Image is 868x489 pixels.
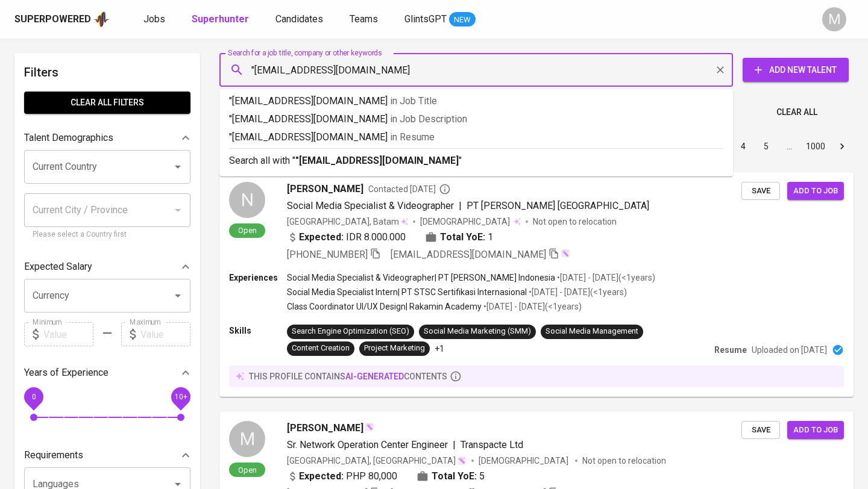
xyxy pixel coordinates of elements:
p: Experiences [229,272,287,284]
p: • [DATE] - [DATE] ( <1 years ) [527,286,627,298]
div: M [822,7,846,31]
a: Jobs [143,12,168,27]
button: Save [741,421,780,440]
div: Project Marketing [364,343,425,354]
p: +1 [435,343,444,355]
span: GlintsGPT [404,13,447,25]
div: Content Creation [292,343,350,354]
span: [PERSON_NAME] [287,421,363,435]
div: Social Media Management [546,326,638,337]
span: Add New Talent [752,63,839,78]
a: NOpen[PERSON_NAME]Contacted [DATE]Social Media Specialist & Videographer|PT [PERSON_NAME] [GEOGRA... [219,172,854,397]
span: 10+ [174,393,187,401]
input: Value [140,322,190,346]
p: Social Media Specialist & Videographer | PT [PERSON_NAME] Indonesia [287,272,555,284]
span: [DEMOGRAPHIC_DATA] [479,455,570,467]
button: Open [169,158,186,175]
span: Candidates [275,13,323,25]
img: magic_wand.svg [457,456,467,466]
div: [GEOGRAPHIC_DATA], [GEOGRAPHIC_DATA] [287,455,467,467]
div: Talent Demographics [24,126,190,150]
button: Go to next page [832,137,852,156]
span: in Resume [390,131,435,143]
p: • [DATE] - [DATE] ( <1 years ) [555,272,655,284]
button: Clear [712,61,729,78]
span: PT [PERSON_NAME] [GEOGRAPHIC_DATA] [467,200,649,211]
p: Search all with " " [229,154,723,168]
p: Skills [229,325,287,337]
p: "[EMAIL_ADDRESS][DOMAIN_NAME] [229,112,723,126]
div: M [229,421,265,457]
button: Go to page 1000 [802,137,829,156]
span: Social Media Specialist & Videographer [287,200,454,211]
p: Social Media Specialist Intern | PT STSC Sertifikasi Internasional [287,286,527,298]
p: Talent Demographics [24,131,113,145]
nav: pagination navigation [640,137,854,156]
div: [GEOGRAPHIC_DATA], Batam [287,216,408,228]
span: Transpacte Ltd [461,439,523,450]
div: IDR 8.000.000 [287,230,406,244]
p: Not open to relocation [582,455,666,467]
button: Add to job [787,182,844,201]
a: Candidates [275,12,325,27]
a: Superpoweredapp logo [14,10,110,28]
b: Superhunter [192,13,249,25]
div: Superpowered [14,13,91,26]
span: Save [747,423,774,437]
span: Save [747,184,774,198]
p: Please select a Country first [33,229,182,241]
p: Requirements [24,448,83,463]
span: [EMAIL_ADDRESS][DOMAIN_NAME] [391,249,546,260]
span: Clear All filters [34,95,181,110]
span: [DEMOGRAPHIC_DATA] [420,216,512,228]
p: this profile contains contents [249,370,447,382]
p: Not open to relocation [533,216,617,228]
button: Open [169,287,186,304]
button: Save [741,182,780,201]
img: magic_wand.svg [561,249,570,258]
a: GlintsGPT NEW [404,12,476,27]
span: 5 [479,469,485,484]
b: Expected: [299,469,344,484]
span: Open [233,465,262,475]
a: Teams [350,12,380,27]
button: Add to job [787,421,844,440]
a: Superhunter [192,12,251,27]
div: Requirements [24,443,190,467]
b: Total YoE: [440,230,485,244]
p: "[EMAIL_ADDRESS][DOMAIN_NAME] [229,130,723,145]
span: Contacted [DATE] [368,183,451,195]
span: AI-generated [345,372,404,381]
div: … [779,140,799,152]
span: [PHONE_NUMBER] [287,249,368,260]
span: | [459,199,462,213]
button: Go to page 4 [734,137,753,156]
p: Expected Salary [24,260,92,274]
span: | [453,438,456,452]
div: Social Media Marketing (SMM) [424,326,531,337]
p: Class Coordinator UI/UX Design | Rakamin Academy [287,301,482,313]
h6: Filters [24,63,190,82]
span: Open [233,225,262,235]
span: Clear All [776,105,817,120]
p: Resume [714,344,747,356]
p: Years of Experience [24,366,108,380]
b: Expected: [299,230,344,244]
button: Add New Talent [743,58,849,82]
div: Expected Salary [24,255,190,279]
div: Search Engine Optimization (SEO) [292,326,409,337]
button: Clear All [772,101,822,123]
span: Jobs [143,13,165,25]
p: "[EMAIL_ADDRESS][DOMAIN_NAME] [229,94,723,108]
b: "[EMAIL_ADDRESS][DOMAIN_NAME] [295,155,459,166]
input: Value [43,322,93,346]
span: in Job Title [390,95,437,107]
div: Years of Experience [24,361,190,385]
span: in Job Description [390,113,467,125]
button: Go to page 5 [756,137,776,156]
img: magic_wand.svg [365,422,374,432]
span: Teams [350,13,378,25]
div: N [229,182,265,218]
p: • [DATE] - [DATE] ( <1 years ) [482,301,582,313]
span: 0 [31,393,36,401]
